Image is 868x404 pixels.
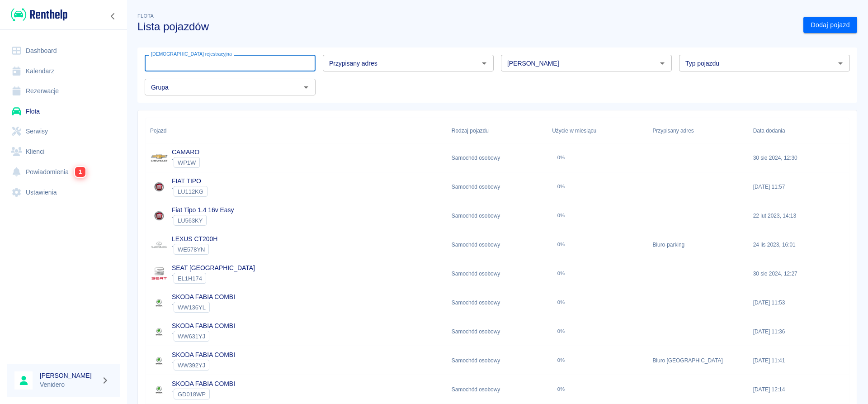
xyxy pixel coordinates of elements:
[447,317,547,346] div: Samochód osobowy
[172,244,217,255] div: `
[146,118,447,143] div: Pojazd
[11,7,67,22] img: Renthelp logo
[557,271,565,276] div: 0%
[172,186,208,197] div: `
[447,259,547,288] div: Samochód osobowy
[557,242,565,247] div: 0%
[447,346,547,375] div: Samochód osobowy
[834,57,847,70] button: Otwórz
[749,375,849,404] div: [DATE] 12:14
[174,159,199,166] span: WP1W
[7,121,120,142] a: Serwisy
[172,264,255,271] a: SEAT [GEOGRAPHIC_DATA]
[172,322,235,329] a: SKODA FABIA COMBI
[174,246,208,253] span: WE578YN
[557,155,565,161] div: 0%
[172,331,235,342] div: `
[174,362,209,369] span: WW392YJ
[150,380,168,399] img: Image
[174,275,206,282] span: EL1H174
[172,206,234,214] a: Fiat Tipo 1.4 16v Easy
[150,178,168,196] img: Image
[803,17,857,33] a: Dodaj pojazd
[447,143,547,172] div: Samochód osobowy
[172,389,235,399] div: `
[172,302,235,313] div: `
[172,235,217,242] a: LEXUS CT200H
[557,299,565,305] div: 0%
[75,167,85,177] span: 1
[172,177,201,185] a: FIAT TIPO
[40,371,98,380] h6: [PERSON_NAME]
[7,61,120,81] a: Kalendarz
[447,118,547,143] div: Rodzaj pojazdu
[557,184,565,190] div: 0%
[172,360,235,371] div: `
[150,352,168,370] img: Image
[137,13,154,19] span: Flota
[106,10,120,22] button: Zwiń nawigację
[749,259,849,288] div: 30 sie 2024, 12:27
[150,294,168,312] img: Image
[749,172,849,201] div: [DATE] 11:57
[648,118,748,143] div: Przypisany adres
[749,201,849,230] div: 22 lut 2023, 14:13
[557,213,565,219] div: 0%
[174,304,209,311] span: WW136YL
[7,7,67,22] a: Renthelp logo
[648,346,748,375] div: Biuro [GEOGRAPHIC_DATA]
[172,380,235,387] a: SKODA FABIA COMBI
[656,57,669,70] button: Otwórz
[749,317,849,346] div: [DATE] 11:36
[137,20,796,33] h3: Lista pojazdów
[172,148,199,156] a: CAMARO
[7,41,120,61] a: Dashboard
[447,172,547,201] div: Samochód osobowy
[172,293,235,300] a: SKODA FABIA COMBI
[447,375,547,404] div: Samochód osobowy
[753,118,785,143] div: Data dodania
[557,386,565,392] div: 0%
[150,207,168,225] img: Image
[447,288,547,317] div: Samochód osobowy
[174,391,209,398] span: GD018WP
[557,328,565,334] div: 0%
[174,333,209,340] span: WW631YJ
[300,81,312,94] button: Otwórz
[447,201,547,230] div: Samochód osobowy
[174,188,207,195] span: LU112KG
[7,81,120,101] a: Rezerwacje
[749,346,849,375] div: [DATE] 11:41
[150,236,168,254] img: Image
[749,118,849,143] div: Data dodania
[557,357,565,363] div: 0%
[7,142,120,162] a: Klienci
[648,230,748,259] div: Biuro-parking
[7,162,120,182] a: Powiadomienia1
[749,143,849,172] div: 30 sie 2024, 12:30
[749,230,849,259] div: 24 lis 2023, 16:01
[452,118,489,143] div: Rodzaj pojazdu
[547,118,648,143] div: Użycie w miesiącu
[150,118,166,143] div: Pojazd
[172,273,255,284] div: `
[7,182,120,203] a: Ustawienia
[478,57,491,70] button: Otwórz
[447,230,547,259] div: Samochód osobowy
[652,118,693,143] div: Przypisany adres
[172,351,235,358] a: SKODA FABIA COMBI
[172,215,234,226] div: `
[151,51,232,57] label: [DEMOGRAPHIC_DATA] rejestracyjna
[552,118,596,143] div: Użycie w miesiącu
[749,288,849,317] div: [DATE] 11:53
[150,149,168,167] img: Image
[7,101,120,122] a: Flota
[172,157,200,168] div: `
[40,380,98,390] p: Venidero
[150,323,168,341] img: Image
[150,265,168,283] img: Image
[174,217,206,224] span: LU563KY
